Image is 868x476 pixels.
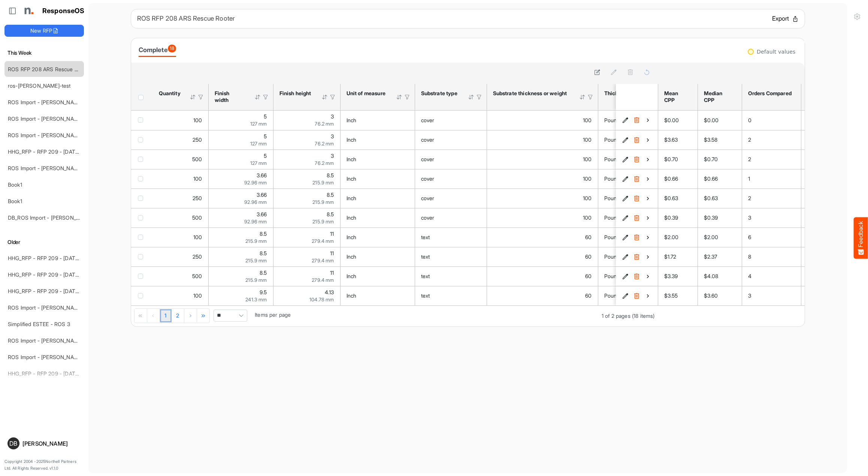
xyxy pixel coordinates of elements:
span: 8.5 [260,250,267,256]
td: 100 is template cell Column Header httpsnorthellcomontologiesmapping-rulesorderhasquantity [153,169,209,189]
td: 2 is template cell Column Header orders-compared [742,130,801,150]
span: Pound [604,117,620,123]
span: 100 [193,175,202,182]
div: Go to next page [184,309,197,322]
td: $3.58 is template cell Column Header median-cpp [698,130,742,150]
td: 60 is template cell Column Header httpsnorthellcomontologiesmapping-rulesmaterialhasmaterialthick... [487,286,598,305]
span: 5 [264,153,267,159]
div: Quantity [159,90,180,97]
span: Inch [347,156,357,162]
td: $3.63 is template cell Column Header mean-cpp [658,130,698,150]
td: 100 is template cell Column Header httpsnorthellcomontologiesmapping-rulesorderhasquantity [153,111,209,130]
td: Pound is template cell Column Header httpsnorthellcomontologiesmapping-rulesmaterialhasmaterialth... [598,247,696,266]
td: 60 is template cell Column Header httpsnorthellcomontologiesmapping-rulesmaterialhasmaterialthick... [487,247,598,266]
button: Edit [622,253,629,260]
span: Pound [604,214,620,221]
td: cover is template cell Column Header httpsnorthellcomontologiesmapping-rulesmaterialhassubstratem... [415,150,487,169]
td: Pound is template cell Column Header httpsnorthellcomontologiesmapping-rulesmaterialhasmaterialth... [598,208,696,228]
td: 100 is template cell Column Header httpsnorthellcomontologiesmapping-rulesmaterialhasmaterialthic... [487,169,598,189]
a: HHG_RFP - RFP 209 - [DATE] - ROS TEST 3 (LITE) [8,288,131,294]
td: b84f86b8-a28e-43e1-aff3-cb38cc3cfba3 is template cell Column Header [616,150,659,169]
span: Inch [347,117,357,123]
td: $1.72 is template cell Column Header mean-cpp [658,247,698,266]
h1: ResponseOS [42,7,85,15]
td: 67e754ae-5911-4782-af88-b5f4e0c3935a is template cell Column Header [616,266,659,286]
td: checkbox [131,150,153,169]
span: text [421,234,430,240]
td: $2.00 is template cell Column Header median-cpp [698,228,742,247]
span: 11 [330,231,334,237]
a: ROS Import - [PERSON_NAME] - ROS 11 [8,115,105,122]
span: Pound [604,136,620,143]
button: Delete [633,214,641,222]
span: 100 [583,195,592,201]
span: 215.9 mm [312,219,334,225]
span: 3.66 [257,172,267,178]
td: $0.39 is template cell Column Header median-cpp [698,208,742,228]
td: Inch is template cell Column Header httpsnorthellcomontologiesmapping-rulesmeasurementhasunitofme... [341,150,415,169]
span: $0.66 [664,175,678,182]
span: 0 [748,117,751,123]
span: 11 [330,250,334,256]
span: 2 [748,136,751,143]
button: Edit [622,175,629,183]
a: DB_ROS Import - [PERSON_NAME] - ROS 4 [8,214,114,221]
span: $2.00 [704,234,719,240]
span: 100 [583,214,592,221]
span: 127 mm [250,121,267,127]
span: 279.4 mm [312,238,334,244]
span: 92.96 mm [244,199,267,205]
td: 100 is template cell Column Header httpsnorthellcomontologiesmapping-rulesmaterialhasmaterialthic... [487,189,598,208]
button: Delete [633,253,641,260]
td: 4.125 is template cell Column Header httpsnorthellcomontologiesmapping-rulesmeasurementhasfinishs... [273,286,341,305]
span: 2 [748,156,751,162]
td: $0.00 is template cell Column Header mean-cpp [658,111,698,130]
button: View [644,292,652,299]
span: $0.63 [704,195,718,201]
span: $2.37 [704,253,717,260]
div: Go to last page [197,309,209,322]
a: Book1 [8,181,22,188]
a: HHG_RFP - RFP 209 - [DATE] - ROS TEST 3 (LITE) [8,148,131,155]
span: $0.00 [704,117,719,123]
span: 215.9 mm [245,257,267,263]
td: text is template cell Column Header httpsnorthellcomontologiesmapping-rulesmaterialhassubstratema... [415,286,487,305]
button: View [644,117,652,124]
div: Filter Icon [587,94,594,100]
td: 100 is template cell Column Header httpsnorthellcomontologiesmapping-rulesmaterialhasmaterialthic... [487,150,598,169]
td: $0.00 is template cell Column Header median-cpp [698,111,742,130]
span: $3.63 [664,136,678,143]
span: 5 [264,133,267,139]
td: 0 is template cell Column Header orders-compared [742,111,801,130]
span: Pound [604,195,620,201]
span: 100 [583,175,592,182]
td: 8.5 is template cell Column Header httpsnorthellcomontologiesmapping-rulesmeasurementhasfinishsiz... [209,247,273,266]
td: cover is template cell Column Header httpsnorthellcomontologiesmapping-rulesmaterialhassubstratem... [415,130,487,150]
td: text is template cell Column Header httpsnorthellcomontologiesmapping-rulesmaterialhassubstratema... [415,266,487,286]
td: $2.37 is template cell Column Header median-cpp [698,247,742,266]
span: cover [421,156,435,162]
td: 3.66 is template cell Column Header httpsnorthellcomontologiesmapping-rulesmeasurementhasfinishsi... [209,189,273,208]
td: 6 is template cell Column Header orders-compared [742,228,801,247]
td: 250 is template cell Column Header httpsnorthellcomontologiesmapping-rulesorderhasquantity [153,247,209,266]
span: text [421,253,430,260]
div: Go to first page [134,309,147,322]
td: Inch is template cell Column Header httpsnorthellcomontologiesmapping-rulesmeasurementhasunitofme... [341,266,415,286]
button: Delete [633,117,641,124]
td: 3 is template cell Column Header httpsnorthellcomontologiesmapping-rulesmeasurementhasfinishsizeh... [273,111,341,130]
th: Header checkbox [131,84,153,110]
button: Edit [622,156,629,163]
span: 100 [193,117,202,123]
td: 11 is template cell Column Header httpsnorthellcomontologiesmapping-rulesmeasurementhasfinishsize... [273,228,341,247]
span: Pound [604,234,620,240]
td: 3.66 is template cell Column Header httpsnorthellcomontologiesmapping-rulesmeasurementhasfinishsi... [209,169,273,189]
span: 100 [583,156,592,162]
span: 3 [748,214,751,221]
td: cover is template cell Column Header httpsnorthellcomontologiesmapping-rulesmaterialhassubstratem... [415,169,487,189]
td: 3 is template cell Column Header httpsnorthellcomontologiesmapping-rulesmeasurementhasfinishsizeh... [273,130,341,150]
td: 8.5 is template cell Column Header httpsnorthellcomontologiesmapping-rulesmeasurementhasfinishsiz... [273,169,341,189]
td: text is template cell Column Header httpsnorthellcomontologiesmapping-rulesmaterialhassubstratema... [415,228,487,247]
td: b0b41b20-1246-4070-8429-ee10fc193ea0 is template cell Column Header [616,208,659,228]
span: 76.2 mm [315,160,334,166]
td: $0.70 is template cell Column Header median-cpp [698,150,742,169]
